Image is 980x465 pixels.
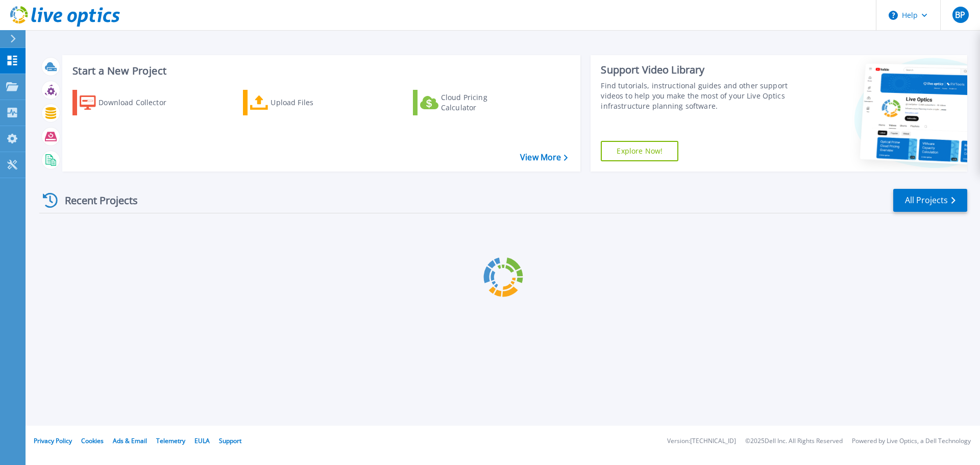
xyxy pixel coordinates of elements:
a: EULA [194,436,210,445]
a: Upload Files [243,90,357,115]
a: Ads & Email [113,436,147,445]
li: Powered by Live Optics, a Dell Technology [852,438,971,445]
a: Download Collector [72,90,186,115]
div: Support Video Library [601,63,793,77]
a: Cookies [81,436,104,445]
h3: Start a New Project [72,65,568,77]
div: Upload Files [271,92,352,113]
a: All Projects [893,189,967,212]
div: Find tutorials, instructional guides and other support videos to help you make the most of your L... [601,81,793,111]
div: Download Collector [99,92,180,113]
li: Version: [TECHNICAL_ID] [667,438,736,445]
div: Recent Projects [39,188,152,213]
a: View More [520,153,568,162]
div: Cloud Pricing Calculator [441,92,523,113]
span: BP [955,11,965,19]
a: Explore Now! [601,141,678,161]
a: Telemetry [156,436,185,445]
a: Cloud Pricing Calculator [413,90,527,115]
a: Support [219,436,241,445]
a: Privacy Policy [34,436,72,445]
li: © 2025 Dell Inc. All Rights Reserved [745,438,843,445]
